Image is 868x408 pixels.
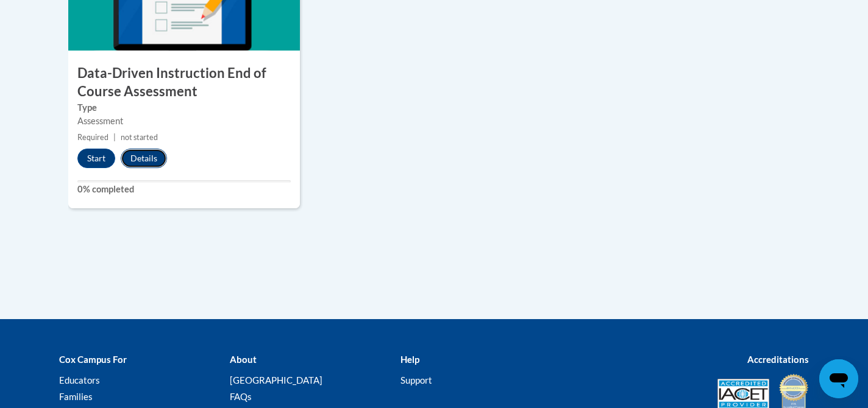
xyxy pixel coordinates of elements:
[59,354,127,365] b: Cox Campus For
[59,375,100,385] a: Educators
[747,354,809,365] b: Accreditations
[77,183,291,196] label: 0% completed
[77,114,291,128] div: Assessment
[230,354,257,365] b: About
[819,359,858,398] iframe: Button to launch messaging window
[121,149,167,168] button: Details
[77,133,108,142] span: Required
[400,354,419,365] b: Help
[113,133,116,142] span: |
[230,375,322,385] a: [GEOGRAPHIC_DATA]
[77,101,291,114] label: Type
[77,149,115,168] button: Start
[121,133,158,142] span: not started
[59,391,93,402] a: Families
[230,391,252,402] a: FAQs
[400,375,432,385] a: Support
[68,64,300,102] h3: Data-Driven Instruction End of Course Assessment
